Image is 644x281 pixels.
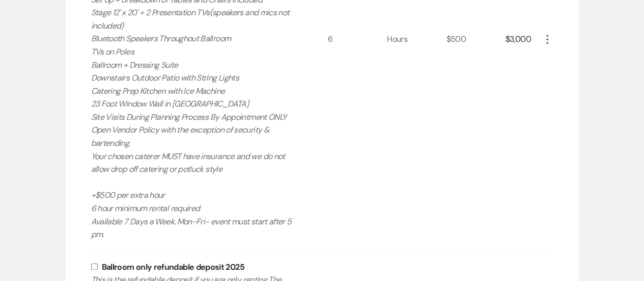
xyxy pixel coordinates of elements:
div: Ballroom only refundable deposit 2025 [102,261,244,273]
